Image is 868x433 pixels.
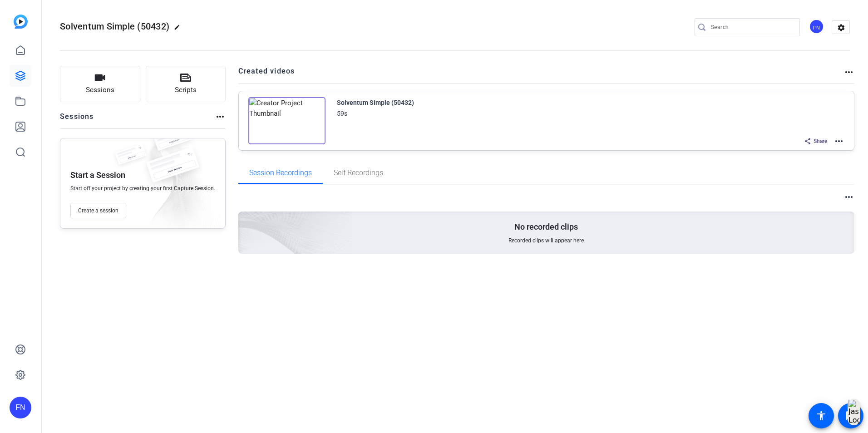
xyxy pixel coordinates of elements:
input: Search [711,22,793,33]
button: Scripts [146,66,226,102]
img: blue-gradient.svg [14,15,28,29]
span: Recorded clips will appear here [508,237,584,244]
span: Create a session [78,207,118,214]
h2: Created videos [238,66,844,84]
button: Create a session [70,203,126,218]
img: embarkstudio-empty-session.png [133,136,221,233]
mat-icon: more_horiz [843,67,854,78]
div: 59s [337,108,347,119]
mat-icon: more_horiz [215,111,226,122]
img: embarkstudio-empty-session.png [137,122,353,319]
span: Scripts [175,85,197,95]
mat-icon: more_horiz [833,136,844,147]
span: Start off your project by creating your first Capture Session. [70,185,215,192]
div: Solventum Simple (50432) [337,97,414,108]
mat-icon: edit [174,24,185,35]
button: Sessions [60,66,140,102]
mat-icon: accessibility [816,410,827,421]
img: fake-session.png [110,144,151,171]
mat-icon: more_horiz [843,192,854,202]
div: FN [10,397,31,418]
p: Start a Session [70,170,125,181]
p: No recorded clips [514,221,578,232]
span: Self Recordings [334,169,383,177]
img: Creator Project Thumbnail [248,97,325,144]
ngx-avatar: Fiona Nath [809,19,825,35]
img: fake-session.png [148,125,197,158]
h2: Sessions [60,111,94,128]
span: Share [814,138,827,145]
img: fake-session.png [138,148,207,192]
span: Session Recordings [249,169,312,177]
mat-icon: settings [832,21,850,34]
div: FN [809,19,824,34]
mat-icon: message [845,410,856,421]
span: Sessions [86,85,114,95]
span: Solventum Simple (50432) [60,21,169,32]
